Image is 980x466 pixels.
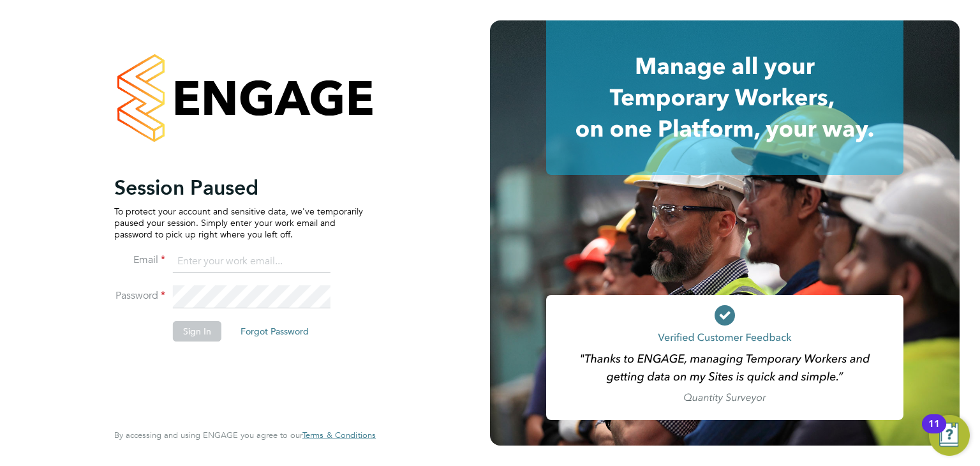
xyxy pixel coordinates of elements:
input: Enter your work email... [173,250,330,273]
label: Email [114,253,165,267]
button: Forgot Password [230,321,319,342]
p: To protect your account and sensitive data, we've temporarily paused your session. Simply enter y... [114,206,363,241]
a: Terms & Conditions [302,430,376,440]
button: Open Resource Center, 11 new notifications [929,415,970,456]
h2: Session Paused [114,175,363,200]
label: Password [114,289,165,303]
div: 11 [928,424,940,440]
span: By accessing and using ENGAGE you agree to our [114,430,376,440]
span: Terms & Conditions [302,430,376,440]
button: Sign In [173,321,221,342]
